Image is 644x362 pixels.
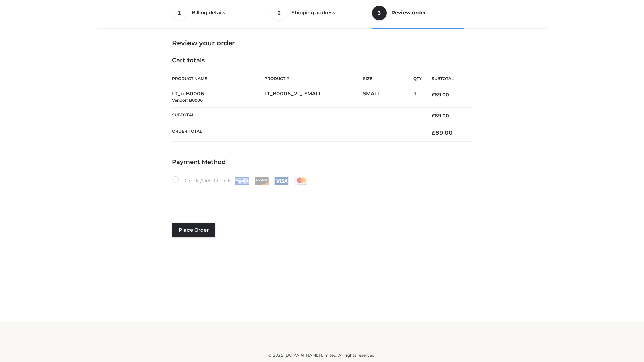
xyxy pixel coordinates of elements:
span: £ [432,92,435,98]
div: © 2025 [DOMAIN_NAME] Limited. All rights reserved. [100,352,544,359]
th: Subtotal [422,71,472,86]
td: 1 [413,86,422,108]
td: LT_b-B0006 [172,86,264,108]
th: Product Name [172,71,264,86]
span: £ [432,129,435,136]
th: Size [363,71,410,86]
th: Product # [264,71,363,86]
img: Mastercard [294,177,309,185]
th: Order Total [172,124,422,142]
label: Credit/Debit Cards [172,176,309,185]
span: £ [432,113,435,119]
img: Discover [255,177,269,185]
iframe: Secure payment input frame [171,184,471,208]
th: Subtotal [172,107,422,124]
img: Visa [274,177,289,185]
th: Qty [413,71,422,86]
img: Amex [235,177,249,185]
td: SMALL [363,86,413,108]
td: LT_B0006_2-_-SMALL [264,86,363,108]
button: Place order [172,223,215,237]
bdi: 89.00 [432,129,453,136]
h3: Review your order [172,39,472,47]
small: Vendor: B0006 [172,98,203,103]
bdi: 89.00 [432,92,449,98]
bdi: 89.00 [432,113,449,119]
h4: Cart totals [172,57,472,64]
h4: Payment Method [172,159,472,166]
